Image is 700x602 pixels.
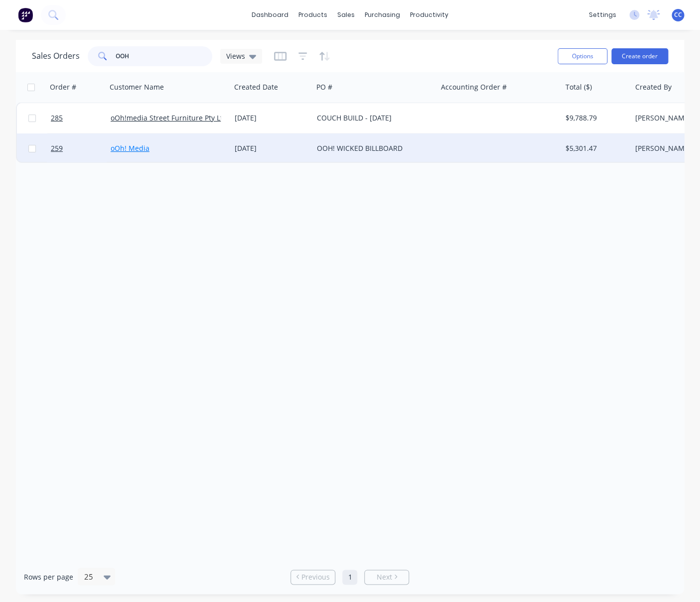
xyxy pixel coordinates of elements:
div: Created Date [234,82,278,92]
a: Page 1 is your current page [342,570,357,585]
div: PO # [316,82,332,92]
span: 285 [51,113,63,123]
h1: Sales Orders [32,51,80,61]
div: Total ($) [565,82,592,92]
span: Rows per page [24,572,73,582]
div: Accounting Order # [441,82,507,92]
span: Previous [301,572,330,582]
span: 259 [51,143,63,153]
div: [DATE] [235,143,309,153]
div: COUCH BUILD - [DATE] [317,113,427,123]
span: Next [377,572,392,582]
ul: Pagination [286,570,413,585]
a: oOh!media Street Furniture Pty Ltd [111,113,227,122]
input: Search... [116,46,213,66]
div: Customer Name [110,82,164,92]
span: Views [226,51,245,61]
button: Options [558,48,607,64]
a: oOh! Media [111,143,149,153]
div: $9,788.79 [565,113,624,123]
span: CC [674,10,682,19]
div: productivity [405,7,453,22]
div: $5,301.47 [565,143,624,153]
a: Next page [365,572,409,582]
div: Order # [50,82,76,92]
div: Created By [635,82,672,92]
a: dashboard [247,7,293,22]
div: OOH! WICKED BILLBOARD [317,143,427,153]
button: Create order [611,48,668,64]
div: [DATE] [235,113,309,123]
div: products [293,7,332,22]
div: purchasing [360,7,405,22]
a: Previous page [291,572,335,582]
img: Factory [18,7,33,22]
a: 259 [51,133,111,163]
div: settings [584,7,621,22]
a: 285 [51,103,111,133]
div: sales [332,7,360,22]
